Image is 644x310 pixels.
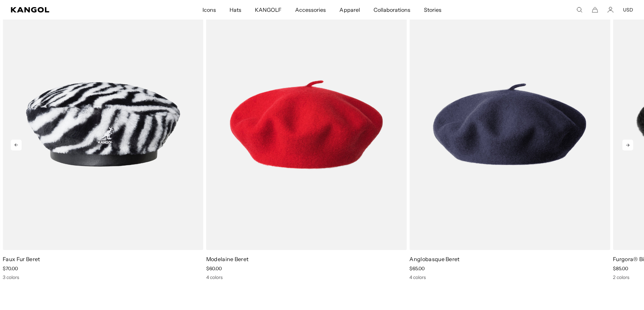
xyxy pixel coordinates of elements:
a: Modelaine Beret [206,256,249,262]
span: $60.00 [206,265,222,272]
div: 4 colors [206,274,407,280]
span: $65.00 [409,265,425,272]
button: Cart [592,7,598,13]
a: Account [607,7,614,13]
a: Kangol [11,7,134,12]
a: Anglobasque Beret [409,256,459,262]
div: 3 colors [3,274,204,280]
div: 4 colors [409,274,610,280]
span: $70.00 [3,265,18,272]
span: $85.00 [613,265,628,272]
a: Faux Fur Beret [3,256,40,262]
button: USD [623,7,633,13]
summary: Search here [576,7,582,13]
